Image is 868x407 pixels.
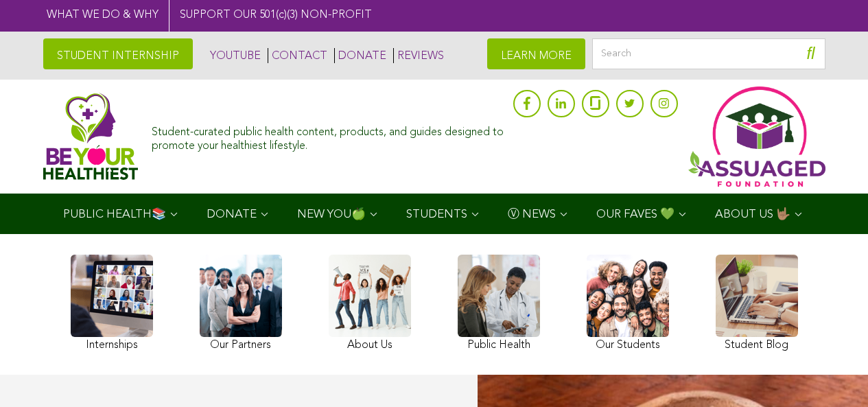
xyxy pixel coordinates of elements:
[508,209,556,220] span: Ⓥ NEWS
[43,194,825,234] div: Navigation Menu
[592,38,825,69] input: Search
[207,48,261,63] a: YOUTUBE
[297,209,366,220] span: NEW YOU🍏
[596,209,675,220] span: OUR FAVES 💚
[688,86,825,187] img: Assuaged App
[43,38,193,69] a: STUDENT INTERNSHIP
[487,38,585,69] a: LEARN MORE
[63,209,166,220] span: PUBLIC HEALTH📚
[406,209,467,220] span: STUDENTS
[799,341,868,407] iframe: Chat Widget
[334,48,386,63] a: DONATE
[715,209,790,220] span: ABOUT US 🤟🏽
[43,93,139,180] img: Assuaged
[268,48,327,63] a: CONTACT
[207,209,257,220] span: DONATE
[393,48,444,63] a: REVIEWS
[152,119,506,152] div: Student-curated public health content, products, and guides designed to promote your healthiest l...
[590,96,600,110] img: glassdoor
